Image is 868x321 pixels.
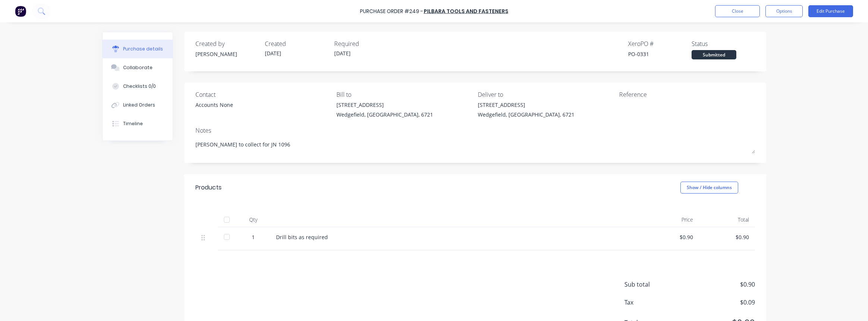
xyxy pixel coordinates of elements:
div: [STREET_ADDRESS] [478,101,574,109]
div: [STREET_ADDRESS] [336,101,433,109]
div: 1 [242,233,264,241]
button: Edit Purchase [808,5,853,17]
span: Sub total [624,280,680,289]
div: Bill to [336,90,472,99]
button: Show / Hide columns [680,182,738,194]
div: Timeline [123,120,143,127]
div: PO-0331 [628,50,692,58]
div: Reference [619,90,755,99]
div: Purchase details [123,46,163,52]
div: Accounts None [195,101,233,109]
span: Tax [624,298,680,307]
div: Submitted [692,50,736,59]
button: Options [765,5,803,17]
div: Xero PO # [628,39,692,48]
span: $0.90 [680,280,755,289]
button: Close [715,5,760,17]
div: Products [195,183,222,192]
button: Checklists 0/0 [103,77,173,96]
div: Deliver to [478,90,614,99]
a: Pilbara Tools and Fasteners [424,7,508,15]
div: Price [643,212,699,227]
button: Purchase details [103,40,173,58]
div: Created by [195,39,259,48]
span: $0.09 [680,298,755,307]
button: Collaborate [103,58,173,77]
img: Factory [15,6,26,17]
button: Timeline [103,114,173,133]
div: Qty [236,212,270,227]
button: Linked Orders [103,96,173,114]
div: Collaborate [123,64,153,71]
div: Wedgefield, [GEOGRAPHIC_DATA], 6721 [478,111,574,118]
div: Linked Orders [123,102,155,108]
textarea: [PERSON_NAME] to collect for JN 1096 [195,137,755,154]
div: Total [699,212,755,227]
div: Required [334,39,398,48]
div: Purchase Order #249 - [360,7,423,15]
div: Status [692,39,755,48]
div: Wedgefield, [GEOGRAPHIC_DATA], 6721 [336,111,433,118]
div: [PERSON_NAME] [195,50,259,58]
div: Contact [195,90,331,99]
div: $0.90 [649,233,693,241]
div: $0.90 [705,233,749,241]
div: Created [265,39,328,48]
div: Notes [195,126,755,135]
div: Drill bits as required [276,233,637,241]
div: Checklists 0/0 [123,83,156,90]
